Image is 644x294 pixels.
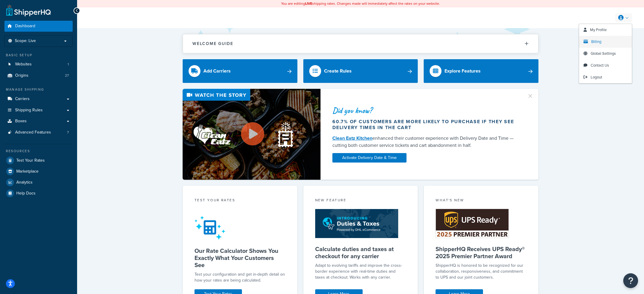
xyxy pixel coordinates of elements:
span: Dashboard [15,24,35,29]
div: Did you know? [332,106,520,115]
p: Adapt to evolving tariffs and improve the cross-border experience with real-time duties and taxes... [315,263,406,280]
span: Billing [591,39,601,44]
a: Marketplace [4,166,73,177]
div: Explore Features [444,67,481,75]
a: Clean Eatz Kitchen [332,135,372,142]
li: Websites [4,59,73,70]
span: Websites [15,62,32,67]
a: Create Rules [303,59,418,83]
a: Explore Features [424,59,538,83]
div: Test your configuration and get in-depth detail on how your rates are being calculated. [195,271,286,283]
a: Add Carriers [183,59,297,83]
div: Resources [4,149,73,154]
a: Activate Delivery Date & Time [332,153,407,163]
b: LIVE [305,1,312,6]
h5: Calculate duties and taxes at checkout for any carrier [315,245,406,260]
p: ShipperHQ is honored to be recognized for our collaboration, responsiveness, and commitment to UP... [436,263,527,280]
span: 27 [65,73,69,78]
span: Test Your Rates [16,158,45,163]
img: Video thumbnail [183,89,321,180]
button: Welcome Guide [183,34,538,53]
h5: ShipperHQ Receives UPS Ready® 2025 Premier Partner Award [436,245,527,260]
a: Dashboard [4,21,73,32]
span: Advanced Features [15,130,51,135]
a: Logout [579,71,632,83]
span: Help Docs [16,191,36,196]
a: Origins27 [4,70,73,81]
span: Analytics [16,180,33,185]
span: Carriers [15,97,30,102]
span: Contact Us [591,62,609,68]
a: Analytics [4,177,73,188]
div: Create Rules [324,67,352,75]
a: Websites1 [4,59,73,70]
a: Global Settings [579,48,632,60]
a: Contact Us [579,60,632,71]
li: Origins [4,70,73,81]
h5: Our Rate Calculator Shows You Exactly What Your Customers See [195,247,286,269]
span: Scope: Live [15,38,36,44]
span: Global Settings [591,51,616,56]
a: Billing [579,36,632,48]
span: Shipping Rules [15,108,43,113]
span: 7 [67,130,69,135]
span: Origins [15,73,28,78]
span: My Profile [590,27,607,33]
div: Test your rates [195,197,286,204]
a: Help Docs [4,188,73,199]
div: enhanced their customer experience with Delivery Date and Time — cutting both customer service ti... [332,135,520,149]
span: Marketplace [16,169,39,174]
div: Add Carriers [203,67,231,75]
a: Boxes [4,116,73,127]
div: New Feature [315,197,406,204]
h2: Welcome Guide [192,41,233,46]
li: Advanced Features [4,127,73,138]
a: Carriers [4,94,73,105]
span: 1 [68,62,69,67]
a: Shipping Rules [4,105,73,116]
div: What's New [436,197,527,204]
a: Test Your Rates [4,155,73,166]
div: Basic Setup [4,53,73,58]
div: 60.7% of customers are more likely to purchase if they see delivery times in the cart [332,119,520,131]
span: Logout [591,74,602,80]
span: Boxes [15,119,27,124]
button: Open Resource Center [623,273,638,288]
a: Advanced Features7 [4,127,73,138]
div: Manage Shipping [4,87,73,92]
a: My Profile [579,24,632,36]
